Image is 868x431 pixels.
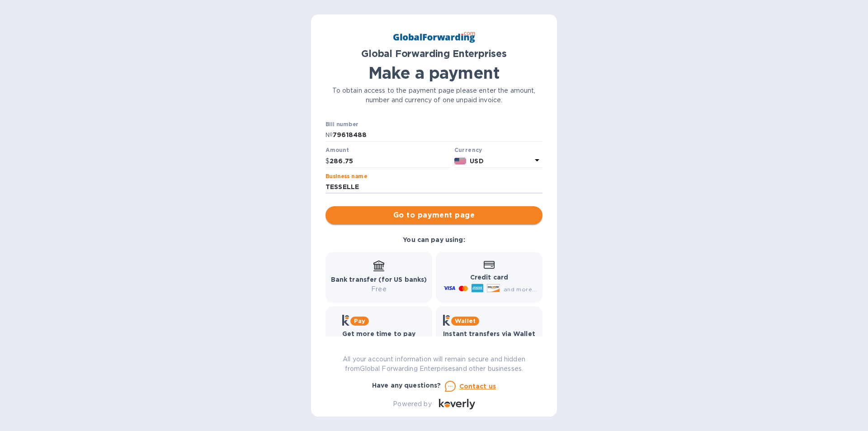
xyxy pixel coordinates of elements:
[325,86,542,105] p: To obtain access to the payment page please enter the amount, number and currency of one unpaid i...
[504,286,537,293] span: and more...
[393,399,431,409] p: Powered by
[325,355,542,374] p: All your account information will remain secure and hidden from Global Forwarding Enterprises and...
[361,48,507,59] b: Global Forwarding Enterprises
[455,317,476,324] b: Wallet
[325,156,330,166] p: $
[325,180,542,194] input: Enter business name
[331,276,427,283] b: Bank transfer (for US banks)
[333,210,535,221] span: Go to payment page
[403,236,465,243] b: You can pay using:
[470,157,483,165] b: USD
[372,382,441,389] b: Have any questions?
[454,158,467,164] img: USD
[331,284,427,294] p: Free
[325,174,367,179] label: Business name
[454,147,482,153] b: Currency
[325,130,333,140] p: №
[330,154,451,168] input: 0.00
[325,206,542,224] button: Go to payment page
[342,330,416,337] b: Get more time to pay
[325,148,349,153] label: Amount
[325,63,542,82] h1: Make a payment
[459,383,496,390] u: Contact us
[325,122,358,127] label: Bill number
[333,128,542,142] input: Enter bill number
[470,274,508,281] b: Credit card
[443,330,535,337] b: Instant transfers via Wallet
[354,317,365,324] b: Pay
